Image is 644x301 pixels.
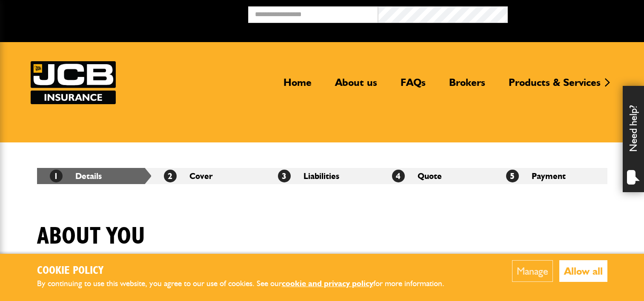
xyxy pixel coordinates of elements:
[37,277,458,290] p: By continuing to use this website, you agree to our use of cookies. See our for more information.
[506,170,519,182] span: 5
[277,76,318,96] a: Home
[379,168,493,184] li: Quote
[329,76,384,96] a: About us
[31,61,116,104] img: JCB Insurance Services logo
[31,61,116,104] a: JCB Insurance Services
[282,278,373,288] a: cookie and privacy policy
[623,86,644,192] div: Need help?
[394,76,432,96] a: FAQs
[37,222,145,251] h1: About you
[508,6,638,20] button: Broker Login
[512,260,553,282] button: Manage
[493,168,607,184] li: Payment
[443,76,492,96] a: Brokers
[502,76,607,96] a: Products & Services
[50,170,63,182] span: 1
[559,260,607,282] button: Allow all
[37,168,151,184] li: Details
[392,170,405,182] span: 4
[164,170,177,182] span: 2
[151,168,265,184] li: Cover
[278,170,291,182] span: 3
[37,264,458,278] h2: Cookie Policy
[265,168,379,184] li: Liabilities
